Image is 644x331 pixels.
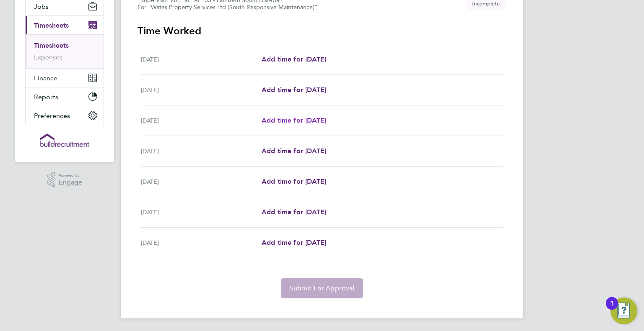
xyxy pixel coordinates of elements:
div: 1 [610,303,614,314]
span: Reports [34,93,58,101]
div: [DATE] [141,85,262,95]
div: [DATE] [141,54,262,64]
div: [DATE] [141,115,262,126]
a: Add time for [DATE] [262,115,326,126]
span: Jobs [34,3,49,10]
span: Add time for [DATE] [262,86,326,94]
span: Add time for [DATE] [262,239,326,246]
span: Add time for [DATE] [262,116,326,124]
div: [DATE] [141,238,262,248]
span: Timesheets [34,21,69,29]
span: Finance [34,74,57,82]
button: Reports [26,87,104,106]
span: Add time for [DATE] [262,147,326,155]
a: Add time for [DATE] [262,54,326,64]
a: Add time for [DATE] [262,207,326,217]
span: Add time for [DATE] [262,55,326,63]
button: Timesheets [26,16,104,34]
a: Add time for [DATE] [262,238,326,248]
h3: Time Worked [138,24,506,38]
div: [DATE] [141,146,262,156]
span: Add time for [DATE] [262,177,326,185]
button: Preferences [26,106,104,125]
div: [DATE] [141,177,262,187]
a: Powered byEngage [47,172,83,188]
img: buildrec-logo-retina.png [40,133,89,147]
a: Add time for [DATE] [262,177,326,187]
a: Add time for [DATE] [262,85,326,95]
a: Timesheets [34,41,69,49]
div: [DATE] [141,207,262,217]
span: Add time for [DATE] [262,208,326,216]
button: Open Resource Center, 1 new notification [610,298,637,324]
span: Powered by [59,172,82,179]
a: Expenses [34,53,62,61]
div: For "Wates Property Services Ltd (South Responsive Maintenance)" [138,4,317,11]
button: Finance [26,69,104,87]
span: Engage [59,179,82,186]
div: Timesheets [26,34,104,68]
span: Preferences [34,112,70,120]
a: Go to home page [25,133,104,147]
a: Add time for [DATE] [262,146,326,156]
